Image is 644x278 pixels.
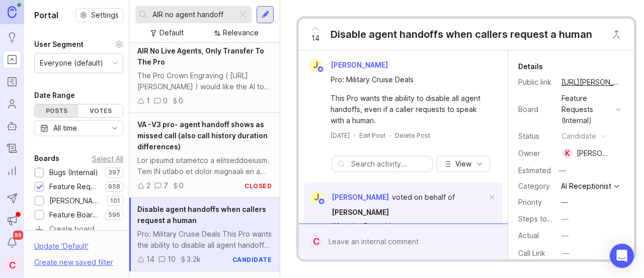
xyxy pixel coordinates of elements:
img: Canny Home [8,6,17,18]
button: Close button [606,24,626,44]
button: C [3,256,21,274]
div: J [310,191,323,204]
div: 0 [179,180,184,191]
div: — [561,197,568,208]
div: User Segment [34,38,84,50]
div: K [562,148,573,158]
div: Owner [518,148,553,159]
span: Settings [91,10,119,20]
span: VA -V3 pro- agent handoff shows as missed call (also call history duration differences) [137,120,268,151]
span: [PERSON_NAME] [331,61,388,69]
div: AI Receptionist [561,183,611,190]
div: 2 [146,180,150,191]
input: Search activity... [351,158,427,170]
div: Open Intercom Messenger [610,244,634,268]
div: Delete Post [395,131,430,140]
a: AIR No Live Agents, Only Transfer To The ProThe Pro Crown Engraving ( [URL][PERSON_NAME] ) would ... [129,39,280,113]
button: Notifications [3,234,21,252]
div: Bugs (Internal) [49,167,98,178]
button: Call Link [559,247,573,260]
span: 99 [13,231,23,240]
div: Date Range [34,89,75,101]
button: Announcements [3,211,21,230]
button: View [437,156,490,172]
div: Boards [34,152,59,164]
div: — [561,213,569,225]
span: [PERSON_NAME] [332,208,389,216]
div: Public link [518,77,553,88]
div: Create new saved filter [34,257,113,268]
div: Feature Requests (Internal) [49,181,100,192]
div: Pro: Military Cruise Deals [331,74,487,85]
label: Call Link [518,249,545,257]
p: 101 [110,197,120,205]
img: member badge [318,198,326,205]
a: Changelog [3,139,21,157]
div: Votes [78,104,122,117]
a: J[PERSON_NAME] [304,191,389,204]
div: 3.2k [187,254,201,265]
div: · [389,131,391,140]
div: Update ' Default ' [34,241,89,257]
div: The Pro Crown Engraving ( [URL][PERSON_NAME] ) would like the AI to not transfer to a live agent ... [137,70,272,92]
div: Feature Board Sandbox [DATE] [49,209,100,220]
span: Disable agent handoffs when callers request a human [137,205,266,225]
div: Status [518,131,553,142]
div: Posts [35,104,78,117]
div: Pro: Military Cruise Deals This Pro wants the ability to disable all agent handoffs, even if a ca... [137,229,272,251]
div: closed [245,182,272,190]
div: candidate [561,131,596,142]
div: What the Pro said: [332,220,486,232]
span: 14 [311,33,319,44]
div: Board [518,104,553,115]
a: J[PERSON_NAME] [303,59,396,72]
a: VA -V3 pro- agent handoff shows as missed call (also call history duration differences)Lor ipsumd... [129,113,280,198]
div: · [354,131,355,140]
div: 10 [168,254,176,265]
div: 14 [146,254,154,265]
p: 397 [108,169,120,177]
div: Estimated [518,167,551,174]
div: 1 [146,95,150,106]
div: Details [518,61,543,73]
div: Feature Requests (Internal) [561,93,612,126]
a: Roadmaps [3,73,21,91]
svg: toggle icon [107,124,123,132]
div: [PERSON_NAME] [577,148,612,159]
a: Autopilot [3,117,21,135]
div: Category [518,181,553,192]
div: — [561,230,569,241]
div: [PERSON_NAME] (Public) [49,195,102,206]
div: All time [53,123,77,134]
button: Settings [75,8,123,22]
a: Create board [34,226,123,235]
span: AIR No Live Agents, Only Transfer To The Pro [137,46,264,66]
img: member badge [317,66,325,73]
a: Portal [3,50,21,69]
div: candidate [232,255,272,264]
a: Users [3,95,21,113]
span: View [455,159,471,169]
time: [DATE] [331,132,350,139]
a: Reporting [3,161,21,180]
a: Ideas [3,28,21,46]
div: This Pro wants the ability to disable all agent handoffs, even if a caller requests to speak with... [331,93,487,126]
p: 958 [108,183,120,191]
p: 596 [108,211,120,219]
a: [PERSON_NAME] [332,207,389,218]
div: Relevance [223,27,259,38]
div: voted on behalf of [392,192,455,203]
a: Disable agent handoffs when callers request a humanPro: Military Cruise Deals This Pro wants the ... [129,198,280,271]
div: Select All [92,156,123,161]
div: 0 [179,95,183,106]
div: Everyone (default) [40,58,103,69]
div: — [562,248,570,259]
input: Search... [152,9,233,20]
button: Actual [558,229,572,242]
label: Actual [518,231,539,240]
label: Priority [518,198,542,206]
button: Send to Autopilot [3,189,21,207]
label: Steps to Reproduce [518,214,587,223]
